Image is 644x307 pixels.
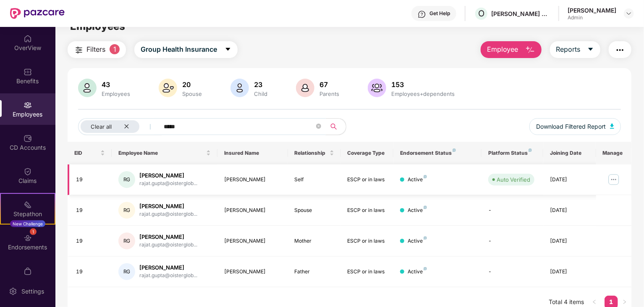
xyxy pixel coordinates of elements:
div: [DATE] [550,176,589,184]
button: Employee [481,41,542,58]
div: Admin [568,14,616,21]
div: RG [118,263,135,280]
div: [PERSON_NAME] [568,6,616,14]
span: Employee Name [118,150,204,156]
div: 1 [30,228,37,235]
span: EID [74,150,99,156]
img: svg+xml;base64,PHN2ZyBpZD0iTXlfT3JkZXJzIiBkYXRhLW5hbWU9Ik15IE9yZGVycyIgeG1sbnM9Imh0dHA6Ly93d3cudz... [24,267,32,275]
span: Filters [86,44,105,55]
div: Child [252,90,269,97]
div: RG [118,171,135,188]
img: svg+xml;base64,PHN2ZyB4bWxucz0iaHR0cDovL3d3dy53My5vcmcvMjAwMC9zdmciIHhtbG5zOnhsaW5rPSJodHRwOi8vd3... [78,79,97,97]
div: [DATE] [550,206,589,214]
img: svg+xml;base64,PHN2ZyB4bWxucz0iaHR0cDovL3d3dy53My5vcmcvMjAwMC9zdmciIHhtbG5zOnhsaW5rPSJodHRwOi8vd3... [368,79,386,97]
div: ESCP or in laws [348,237,387,245]
div: Stepathon [1,210,55,218]
div: [PERSON_NAME] [224,237,281,245]
button: Reportscaret-down [550,41,600,58]
div: Spouse [295,206,334,214]
th: Employee Name [112,142,217,164]
span: Employee [487,44,518,55]
div: Employees [100,90,132,97]
img: svg+xml;base64,PHN2ZyB4bWxucz0iaHR0cDovL3d3dy53My5vcmcvMjAwMC9zdmciIHdpZHRoPSIyMSIgaGVpZ2h0PSIyMC... [24,201,32,209]
img: svg+xml;base64,PHN2ZyB4bWxucz0iaHR0cDovL3d3dy53My5vcmcvMjAwMC9zdmciIHhtbG5zOnhsaW5rPSJodHRwOi8vd3... [610,124,614,129]
div: Active [408,268,427,276]
img: svg+xml;base64,PHN2ZyBpZD0iQ2xhaW0iIHhtbG5zPSJodHRwOi8vd3d3LnczLm9yZy8yMDAwL3N2ZyIgd2lkdGg9IjIwIi... [24,167,32,176]
div: 19 [76,176,105,184]
th: Insured Name [217,142,288,164]
button: search [325,118,346,135]
img: svg+xml;base64,PHN2ZyB4bWxucz0iaHR0cDovL3d3dy53My5vcmcvMjAwMC9zdmciIHhtbG5zOnhsaW5rPSJodHRwOi8vd3... [230,79,249,97]
div: [PERSON_NAME] [139,264,197,272]
img: svg+xml;base64,PHN2ZyB4bWxucz0iaHR0cDovL3d3dy53My5vcmcvMjAwMC9zdmciIHdpZHRoPSI4IiBoZWlnaHQ9IjgiIH... [424,236,427,240]
img: svg+xml;base64,PHN2ZyB4bWxucz0iaHR0cDovL3d3dy53My5vcmcvMjAwMC9zdmciIHdpZHRoPSI4IiBoZWlnaHQ9IjgiIH... [529,148,532,152]
div: Mother [295,237,334,245]
img: svg+xml;base64,PHN2ZyB4bWxucz0iaHR0cDovL3d3dy53My5vcmcvMjAwMC9zdmciIHdpZHRoPSIyNCIgaGVpZ2h0PSIyNC... [74,45,84,55]
div: New Challenge [10,220,45,227]
img: svg+xml;base64,PHN2ZyBpZD0iRW5kb3JzZW1lbnRzIiB4bWxucz0iaHR0cDovL3d3dy53My5vcmcvMjAwMC9zdmciIHdpZH... [24,234,32,242]
th: EID [68,142,112,164]
span: Download Filtered Report [536,122,606,131]
td: - [482,195,543,226]
img: svg+xml;base64,PHN2ZyBpZD0iRHJvcGRvd24tMzJ4MzIiIHhtbG5zPSJodHRwOi8vd3d3LnczLm9yZy8yMDAwL3N2ZyIgd2... [626,10,632,17]
div: Platform Status [488,150,537,156]
img: svg+xml;base64,PHN2ZyB4bWxucz0iaHR0cDovL3d3dy53My5vcmcvMjAwMC9zdmciIHdpZHRoPSI4IiBoZWlnaHQ9IjgiIH... [424,175,427,178]
div: 67 [318,80,341,89]
div: [DATE] [550,237,589,245]
div: Active [408,176,427,184]
span: close [124,124,129,129]
span: Group Health Insurance [141,44,217,55]
div: Parents [318,90,341,97]
div: [PERSON_NAME] [139,172,197,180]
div: Self [295,176,334,184]
span: left [592,299,597,304]
img: manageButton [607,173,620,186]
th: Joining Date [543,142,596,164]
div: rajat.gupta@oisterglob... [139,272,197,280]
span: 1 [110,44,120,54]
span: right [622,299,627,304]
div: Active [408,237,427,245]
div: Active [408,206,427,214]
span: close-circle [316,124,321,129]
button: Download Filtered Report [529,118,621,135]
img: svg+xml;base64,PHN2ZyB4bWxucz0iaHR0cDovL3d3dy53My5vcmcvMjAwMC9zdmciIHhtbG5zOnhsaW5rPSJodHRwOi8vd3... [159,79,177,97]
div: 19 [76,206,105,214]
button: Clear allclose [78,118,162,135]
td: - [482,226,543,257]
div: Father [295,268,334,276]
th: Manage [596,142,631,164]
div: ESCP or in laws [348,176,387,184]
span: caret-down [225,46,231,53]
div: rajat.gupta@oisterglob... [139,180,197,188]
div: RG [118,233,135,249]
img: svg+xml;base64,PHN2ZyB4bWxucz0iaHR0cDovL3d3dy53My5vcmcvMjAwMC9zdmciIHhtbG5zOnhsaW5rPSJodHRwOi8vd3... [296,79,314,97]
img: svg+xml;base64,PHN2ZyB4bWxucz0iaHR0cDovL3d3dy53My5vcmcvMjAwMC9zdmciIHdpZHRoPSI4IiBoZWlnaHQ9IjgiIH... [424,267,427,270]
span: search [325,123,342,130]
div: 19 [76,237,105,245]
div: Get Help [429,10,450,17]
td: - [482,257,543,287]
span: close-circle [316,123,321,131]
div: RG [118,202,135,219]
img: svg+xml;base64,PHN2ZyBpZD0iQ0RfQWNjb3VudHMiIGRhdGEtbmFtZT0iQ0QgQWNjb3VudHMiIHhtbG5zPSJodHRwOi8vd3... [24,134,32,143]
div: [PERSON_NAME] [224,268,281,276]
button: Group Health Insurancecaret-down [134,41,238,58]
div: [DATE] [550,268,589,276]
img: svg+xml;base64,PHN2ZyBpZD0iSGVscC0zMngzMiIgeG1sbnM9Imh0dHA6Ly93d3cudzMub3JnLzIwMDAvc3ZnIiB3aWR0aD... [418,10,426,19]
th: Coverage Type [341,142,394,164]
span: O [478,8,484,19]
div: [PERSON_NAME] [224,176,281,184]
div: ESCP or in laws [348,268,387,276]
div: rajat.gupta@oisterglob... [139,241,197,249]
img: svg+xml;base64,PHN2ZyBpZD0iQmVuZWZpdHMiIHhtbG5zPSJodHRwOi8vd3d3LnczLm9yZy8yMDAwL3N2ZyIgd2lkdGg9Ij... [24,68,32,76]
img: svg+xml;base64,PHN2ZyBpZD0iSG9tZSIgeG1sbnM9Imh0dHA6Ly93d3cudzMub3JnLzIwMDAvc3ZnIiB3aWR0aD0iMjAiIG... [24,34,32,43]
div: Endorsement Status [400,150,475,156]
span: caret-down [587,46,594,53]
span: Relationship [295,150,328,156]
div: 43 [100,80,132,89]
div: 19 [76,268,105,276]
div: Employees+dependents [390,90,456,97]
img: New Pazcare Logo [10,8,65,19]
div: rajat.gupta@oisterglob... [139,210,197,218]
